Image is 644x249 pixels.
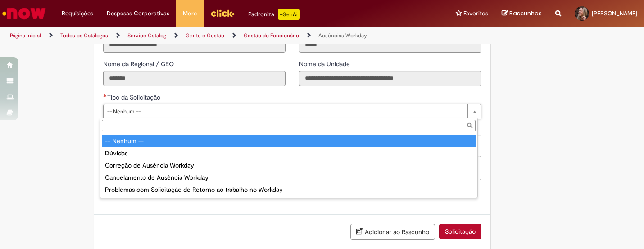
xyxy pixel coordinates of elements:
div: Correção de Ausência Workday [102,159,476,172]
div: Problemas com Solicitação de Retorno ao trabalho no Workday [102,184,476,196]
div: Dúvidas [102,147,476,159]
div: Cancelamento de Ausência Workday [102,172,476,184]
ul: Tipo da Solicitação [100,133,477,198]
div: -- Nenhum -- [102,135,476,147]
